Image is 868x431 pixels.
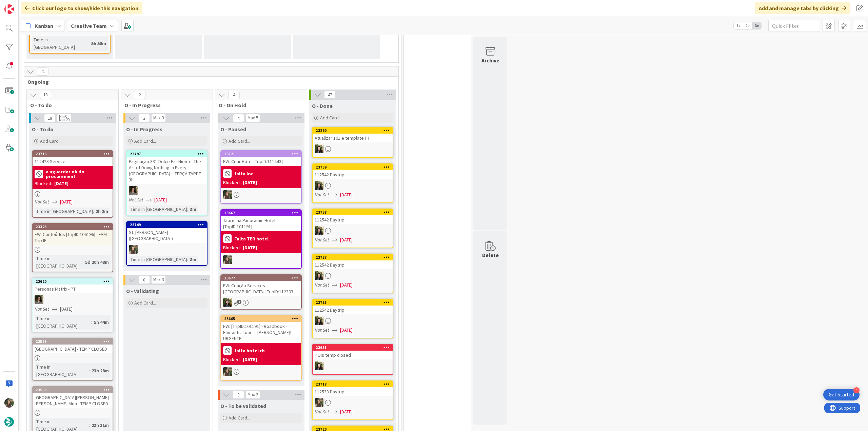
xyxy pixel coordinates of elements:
[35,255,82,270] div: Time in [GEOGRAPHIC_DATA]
[313,361,393,370] div: BC
[138,276,150,284] span: 0
[243,244,257,251] div: [DATE]
[340,236,353,243] span: [DATE]
[187,256,188,263] span: :
[91,318,92,326] span: :
[223,367,232,376] img: IG
[324,91,336,99] span: 47
[481,56,499,64] div: Archive
[312,299,393,338] a: 23735112542 DaytripBCNot Set[DATE]
[221,316,301,343] div: 23665FW: [TripID:101191] - Roadbook - Fantastic Tour — [PERSON_NAME]! - URGENTE
[89,422,90,429] span: :
[752,22,761,29] span: 3x
[313,299,393,306] div: 23735
[316,300,393,305] div: 23735
[316,255,393,260] div: 23737
[33,387,113,408] div: 23568[GEOGRAPHIC_DATA][PERSON_NAME][PERSON_NAME] Mon - TEMP CLOSED
[313,128,393,142] div: 23260Atualizar 101 e template PT
[313,345,393,351] div: 23651
[221,190,301,199] div: IG
[233,391,244,399] span: 0
[224,276,301,280] div: 23677
[768,20,819,32] input: Quick Filter...
[313,144,393,153] div: BC
[71,22,107,29] b: Creative Team
[40,91,51,99] span: 18
[315,271,323,280] img: BC
[224,152,301,156] div: 23721
[220,126,246,133] span: O - Paused
[755,2,850,14] div: Add and manage tabs by clicking
[313,381,393,396] div: 23718112533 Daytrip
[221,210,301,231] div: 23667Taormina Panoramic Hotel - [TripID:101191]
[312,163,393,203] a: 23739112542 DaytripBCNot Set[DATE]
[313,299,393,314] div: 23735112542 Daytrip
[312,127,393,158] a: 23260Atualizar 101 e template PTBC
[153,278,164,281] div: Max 3
[33,278,113,293] div: 23620Personas Matrix - PT
[340,327,353,334] span: [DATE]
[138,114,150,122] span: 2
[4,417,14,427] img: avatar
[313,209,393,215] div: 23738
[316,345,393,350] div: 23651
[129,186,138,195] img: MS
[134,300,156,306] span: Add Card...
[313,387,393,396] div: 112533 Daytrip
[743,22,752,29] span: 2x
[340,191,353,198] span: [DATE]
[248,393,258,396] div: Max 2
[33,151,113,166] div: 23716112423 Service
[320,115,342,121] span: Add Card...
[33,151,113,157] div: 23716
[221,275,301,281] div: 23677
[83,258,111,266] div: 5d 20h 48m
[221,216,301,231] div: Taormina Panoramic Hotel - [TripID:101191]
[130,222,207,227] div: 23749
[33,224,113,230] div: 23323
[188,256,198,263] div: 8m
[734,22,743,29] span: 1x
[37,67,48,76] span: 71
[220,209,302,269] a: 23667Taormina Panoramic Hotel - [TripID:101191]Falta TER hotelBlocked:[DATE]IG
[59,115,67,118] div: Min 0
[853,387,860,393] div: 4
[221,255,301,264] div: IG
[129,256,187,263] div: Time in [GEOGRAPHIC_DATA]
[90,367,111,374] div: 23h 28m
[36,388,113,392] div: 23568
[248,116,258,120] div: Max 5
[316,382,393,387] div: 23718
[315,192,329,198] i: Not Set
[313,306,393,314] div: 112542 Daytrip
[33,338,113,345] div: 23569
[127,222,207,243] div: 23749St. [PERSON_NAME] ([GEOGRAPHIC_DATA])
[234,171,253,176] b: falta loc
[312,102,333,109] span: O - Done
[313,351,393,359] div: POIs temp closed
[221,316,301,322] div: 23665
[126,150,208,216] a: 23497Paginação 331 Dolce Far Niente: The Art of Doing Nothing in Every [GEOGRAPHIC_DATA] – TERÇA ...
[60,198,73,205] span: [DATE]
[90,422,111,429] div: 23h 31m
[33,338,113,353] div: 23569[GEOGRAPHIC_DATA] - TEMP CLOSED
[223,179,241,186] div: Blocked:
[40,138,62,144] span: Add Card...
[243,356,257,363] div: [DATE]
[221,367,301,376] div: IG
[313,316,393,325] div: BC
[124,102,204,109] span: O - In Progress
[127,228,207,243] div: St. [PERSON_NAME] ([GEOGRAPHIC_DATA])
[32,278,113,332] a: 23620Personas Matrix - PTMSNot Set[DATE]Time in [GEOGRAPHIC_DATA]:5h 44m
[127,151,207,157] div: 23497
[33,224,113,245] div: 23323FW: Conteúdos [TripID:106196] - FAM Trip IE
[33,345,113,353] div: [GEOGRAPHIC_DATA] - TEMP CLOSED
[90,40,108,47] div: 5h 58m
[823,389,860,400] div: Open Get Started checklist, remaining modules: 4
[312,254,393,293] a: 23737112542 DaytripBCNot Set[DATE]
[54,180,68,187] div: [DATE]
[29,16,111,54] a: Time in [GEOGRAPHIC_DATA]:5h 58m
[315,144,323,153] img: BC
[32,36,88,51] div: Time in [GEOGRAPHIC_DATA]
[315,327,329,333] i: Not Set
